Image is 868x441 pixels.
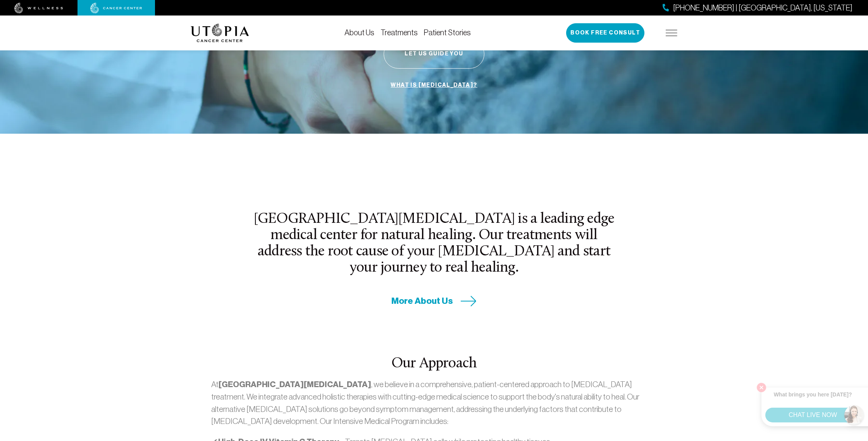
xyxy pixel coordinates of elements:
[389,78,479,93] a: What is [MEDICAL_DATA]?
[673,2,852,14] span: [PHONE_NUMBER] | [GEOGRAPHIC_DATA], [US_STATE]
[14,3,63,14] img: wellness
[391,295,477,307] a: More About Us
[566,23,644,43] button: Book Free Consult
[90,3,142,14] img: cancer center
[381,28,418,37] a: Treatments
[191,24,249,42] img: logo
[391,295,453,307] span: More About Us
[344,28,374,37] a: About Us
[211,378,656,427] p: At , we believe in a comprehensive, patient-centered approach to [MEDICAL_DATA] treatment. We int...
[424,28,471,37] a: Patient Stories
[253,211,615,277] h2: [GEOGRAPHIC_DATA][MEDICAL_DATA] is a leading edge medical center for natural healing. Our treatme...
[666,30,677,36] img: icon-hamburger
[384,40,484,69] button: Let Us Guide You
[663,2,852,14] a: [PHONE_NUMBER] | [GEOGRAPHIC_DATA], [US_STATE]
[219,379,371,389] strong: [GEOGRAPHIC_DATA][MEDICAL_DATA]
[211,356,656,372] h2: Our Approach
